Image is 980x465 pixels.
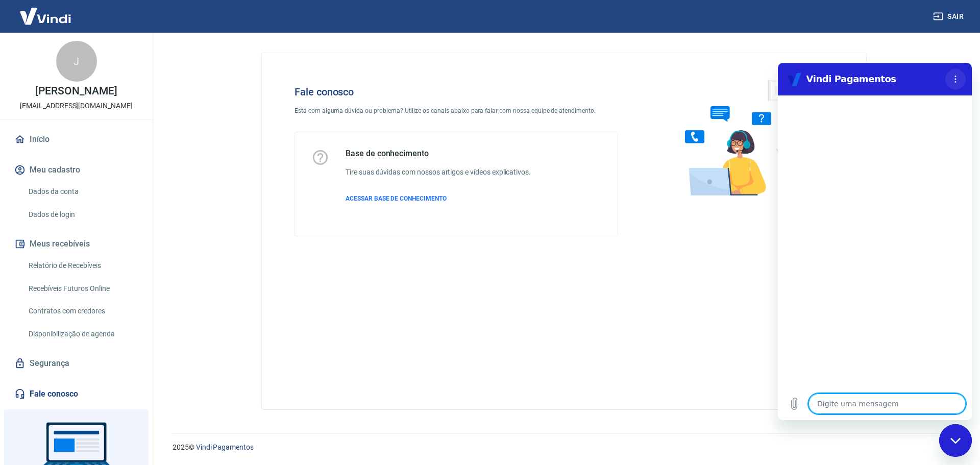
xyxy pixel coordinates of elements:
h6: Tire suas dúvidas com nossos artigos e vídeos explicativos. [346,167,531,178]
iframe: Janela de mensagens [778,63,972,420]
img: Vindi [12,1,79,32]
a: Vindi Pagamentos [196,443,254,451]
p: Está com alguma dúvida ou problema? Utilize os canais abaixo para falar com nossa equipe de atend... [295,106,618,115]
button: Meus recebíveis [12,233,140,255]
button: Meu cadastro [12,159,140,181]
h5: Base de conhecimento [346,149,531,159]
a: Contratos com credores [24,301,140,322]
a: ACESSAR BASE DE CONHECIMENTO [346,194,531,203]
button: Sair [931,7,968,26]
h4: Fale conosco [295,86,618,98]
iframe: Botão para abrir a janela de mensagens, conversa em andamento [939,424,972,457]
a: Dados de login [24,204,140,225]
a: Disponibilização de agenda [24,324,140,345]
span: ACESSAR BASE DE CONHECIMENTO [346,195,447,202]
a: Relatório de Recebíveis [24,255,140,276]
p: [EMAIL_ADDRESS][DOMAIN_NAME] [20,101,133,111]
img: Fale conosco [665,69,820,206]
div: J [56,41,97,82]
a: Dados da conta [24,181,140,202]
a: Segurança [12,352,140,375]
a: Fale conosco [12,383,140,405]
p: [PERSON_NAME] [35,86,117,96]
p: 2025 © [173,442,955,453]
a: Recebíveis Futuros Online [24,278,140,299]
a: Início [12,128,140,151]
